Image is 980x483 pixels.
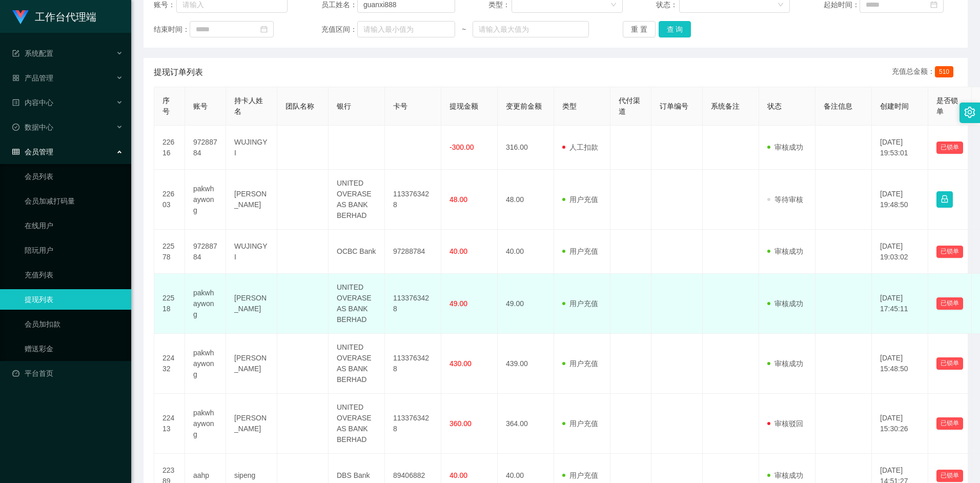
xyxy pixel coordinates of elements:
[12,74,53,82] span: 产品管理
[450,102,478,110] span: 提现金额
[12,49,53,57] span: 系统配置
[385,170,441,230] td: 1133763428
[473,21,589,37] input: 请输入最大值为
[337,102,351,110] span: 银行
[767,299,803,308] span: 审核成功
[329,230,385,274] td: OCBC Bank
[660,102,688,110] span: 订单编号
[562,419,598,428] span: 用户充值
[185,170,226,230] td: pakwhaywong
[450,195,467,204] span: 48.00
[25,289,123,310] a: 提现列表
[498,126,554,170] td: 316.00
[936,246,963,258] button: 已锁单
[936,142,963,154] button: 已锁单
[226,394,277,454] td: [PERSON_NAME]
[498,334,554,394] td: 439.00
[767,359,803,368] span: 审核成功
[185,334,226,394] td: pakwhaywong
[185,274,226,334] td: pakwhaywong
[12,98,53,107] span: 内容中心
[25,191,123,211] a: 会员加减打码量
[260,26,268,33] i: 图标: calendar
[450,143,474,151] span: -300.00
[285,102,314,110] span: 团队名称
[711,102,740,110] span: 系统备注
[936,357,963,370] button: 已锁单
[619,96,640,115] span: 代付渠道
[12,363,123,384] a: 图标: dashboard平台首页
[12,123,53,131] span: 数据中心
[936,191,953,208] button: 图标: lock
[872,126,928,170] td: [DATE] 19:53:01
[562,299,598,308] span: 用户充值
[450,419,472,428] span: 360.00
[450,471,467,479] span: 40.00
[154,24,190,35] span: 结束时间：
[562,247,598,255] span: 用户充值
[12,124,19,131] i: 图标: check-circle-o
[12,10,29,25] img: logo.9652507e.png
[12,148,53,156] span: 会员管理
[154,274,185,334] td: 22518
[498,230,554,274] td: 40.00
[455,24,473,35] span: ~
[25,338,123,359] a: 赠送彩金
[936,470,963,482] button: 已锁单
[25,166,123,187] a: 会员列表
[321,24,357,35] span: 充值区间：
[767,419,803,428] span: 审核驳回
[329,394,385,454] td: UNITED OVERASEAS BANK BERHAD
[562,143,598,151] span: 人工扣款
[226,230,277,274] td: WUJINGYI
[498,170,554,230] td: 48.00
[226,274,277,334] td: [PERSON_NAME]
[936,96,958,115] span: 是否锁单
[498,274,554,334] td: 49.00
[385,230,441,274] td: 97288784
[385,334,441,394] td: 1133763428
[393,102,407,110] span: 卡号
[659,21,691,37] button: 查 询
[154,334,185,394] td: 22432
[234,96,263,115] span: 持卡人姓名
[25,314,123,334] a: 会员加扣款
[154,170,185,230] td: 22603
[506,102,542,110] span: 变更前金额
[12,50,19,57] i: 图标: form
[450,359,472,368] span: 430.00
[185,126,226,170] td: 97288784
[880,102,909,110] span: 创建时间
[154,66,203,78] span: 提现订单列表
[226,126,277,170] td: WUJINGYI
[329,274,385,334] td: UNITED OVERASEAS BANK BERHAD
[357,21,455,37] input: 请输入最小值为
[25,215,123,236] a: 在线用户
[767,195,803,204] span: 等待审核
[767,471,803,479] span: 审核成功
[329,334,385,394] td: UNITED OVERASEAS BANK BERHAD
[562,102,577,110] span: 类型
[154,126,185,170] td: 22616
[964,107,975,118] i: 图标: setting
[226,334,277,394] td: [PERSON_NAME]
[623,21,656,37] button: 重 置
[154,394,185,454] td: 22413
[872,334,928,394] td: [DATE] 15:48:50
[562,471,598,479] span: 用户充值
[498,394,554,454] td: 364.00
[562,195,598,204] span: 用户充值
[154,230,185,274] td: 22578
[778,2,784,9] i: 图标: down
[35,1,96,33] h1: 工作台代理端
[610,2,617,9] i: 图标: down
[562,359,598,368] span: 用户充值
[872,394,928,454] td: [DATE] 15:30:26
[25,265,123,285] a: 充值列表
[12,74,19,82] i: 图标: appstore-o
[872,170,928,230] td: [DATE] 19:48:50
[450,247,467,255] span: 40.00
[226,170,277,230] td: [PERSON_NAME]
[767,102,782,110] span: 状态
[25,240,123,260] a: 陪玩用户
